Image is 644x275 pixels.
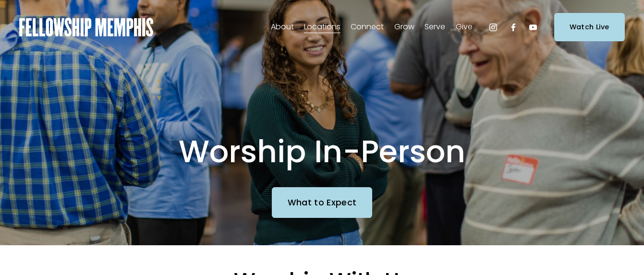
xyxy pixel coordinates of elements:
[456,20,473,35] a: folder dropdown
[488,23,498,32] a: Instagram
[106,133,538,171] h1: Worship In-Person
[456,20,473,34] span: Give
[304,20,340,35] a: folder dropdown
[271,20,294,34] span: About
[271,20,294,35] a: folder dropdown
[425,20,445,34] span: Serve
[528,23,538,32] a: YouTube
[351,20,384,34] span: Connect
[554,13,625,41] a: Watch Live
[19,18,153,37] img: Fellowship Memphis
[394,20,414,34] span: Grow
[509,23,518,32] a: Facebook
[351,20,384,35] a: folder dropdown
[272,187,372,218] a: What to Expect
[394,20,414,35] a: folder dropdown
[425,20,445,35] a: folder dropdown
[304,20,340,34] span: Locations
